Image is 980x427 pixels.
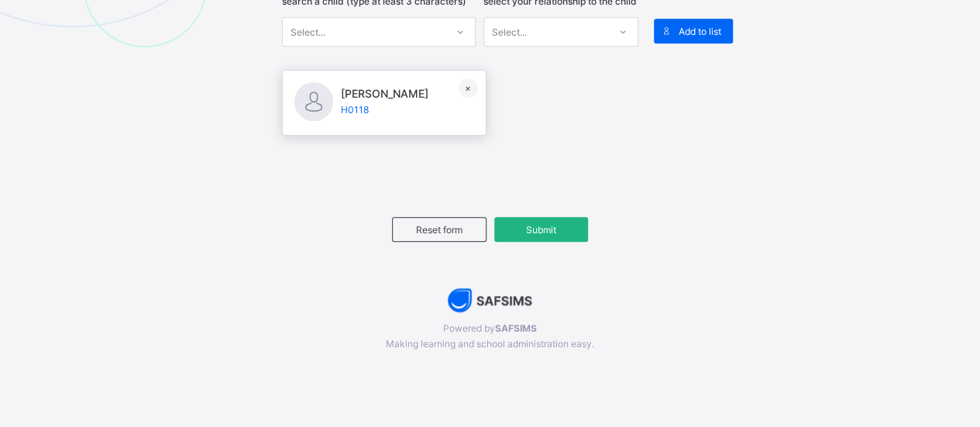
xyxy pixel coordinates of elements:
span: Making learning and school administration easy. [245,338,735,350]
span: Reset form [404,224,474,236]
span: H0118 [341,104,428,115]
div: × [459,78,478,98]
span: [PERSON_NAME] [341,87,428,100]
span: Add to list [679,26,721,37]
div: Select... [492,17,527,46]
div: Select... [291,17,325,46]
span: Submit [506,224,577,236]
img: AdK1DDW6R+oPwAAAABJRU5ErkJggg== [448,288,532,312]
span: Powered by [245,322,735,334]
b: SAFSIMS [495,322,537,334]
